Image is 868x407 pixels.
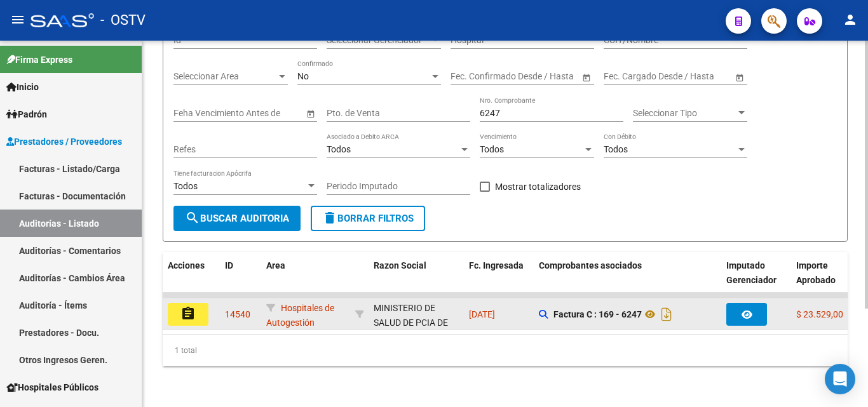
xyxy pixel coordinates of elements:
[369,252,464,308] datatable-header-cell: Razon Social
[374,301,459,328] div: - 30626983398
[304,107,317,120] button: Open calendar
[604,144,628,154] span: Todos
[451,71,497,82] input: Fecha inicio
[374,260,426,270] span: Razon Social
[843,12,858,27] mat-icon: person
[6,380,98,394] span: Hospitales Públicos
[6,80,39,94] span: Inicio
[168,260,205,270] span: Acciones
[825,364,855,394] div: Open Intercom Messenger
[266,260,285,270] span: Area
[726,260,776,285] span: Imputado Gerenciador
[225,260,233,270] span: ID
[173,181,198,191] span: Todos
[791,252,861,308] datatable-header-cell: Importe Aprobado
[534,252,721,308] datatable-header-cell: Comprobantes asociados
[10,12,25,27] mat-icon: menu
[633,108,736,119] span: Seleccionar Tipo
[733,70,746,84] button: Open calendar
[469,309,495,319] span: [DATE]
[173,206,301,231] button: Buscar Auditoria
[327,144,351,154] span: Todos
[658,304,675,324] i: Descargar documento
[480,144,504,154] span: Todos
[180,306,196,321] mat-icon: assignment
[185,210,200,225] mat-icon: search
[374,301,459,344] div: MINISTERIO DE SALUD DE PCIA DE BSAS
[322,210,337,225] mat-icon: delete
[6,107,47,121] span: Padrón
[100,6,146,34] span: - OSTV
[163,335,848,366] div: 1 total
[185,213,289,224] span: Buscar Auditoria
[604,71,650,82] input: Fecha inicio
[661,71,723,82] input: Fecha fin
[508,71,570,82] input: Fecha fin
[173,71,276,82] span: Seleccionar Area
[721,252,791,308] datatable-header-cell: Imputado Gerenciador
[464,252,534,308] datatable-header-cell: Fc. Ingresada
[220,252,261,308] datatable-header-cell: ID
[495,179,581,194] span: Mostrar totalizadores
[261,252,350,308] datatable-header-cell: Area
[297,71,309,81] span: No
[163,252,220,308] datatable-header-cell: Acciones
[796,309,843,319] span: $ 23.529,00
[225,309,250,319] span: 14540
[322,213,414,224] span: Borrar Filtros
[580,70,593,84] button: Open calendar
[6,135,122,149] span: Prestadores / Proveedores
[266,303,334,328] span: Hospitales de Autogestión
[469,260,524,270] span: Fc. Ingresada
[796,260,836,285] span: Importe Aprobado
[553,309,642,319] strong: Factura C : 169 - 6247
[311,206,425,231] button: Borrar Filtros
[539,260,642,270] span: Comprobantes asociados
[6,53,72,67] span: Firma Express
